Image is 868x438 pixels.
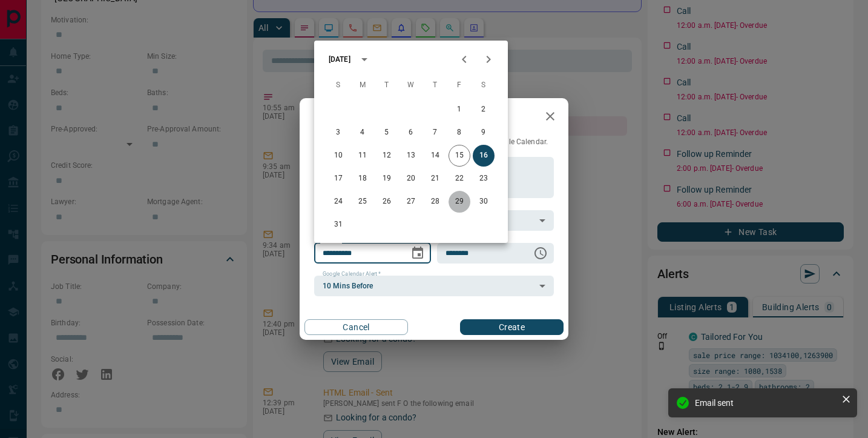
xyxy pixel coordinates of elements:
[449,122,470,144] button: 8
[352,168,373,190] button: 18
[376,168,398,190] button: 19
[473,122,495,144] button: 9
[400,122,422,144] button: 6
[424,73,446,98] span: Thursday
[424,145,446,167] button: 14
[460,319,564,335] button: Create
[473,191,495,213] button: 30
[695,398,837,408] div: Email sent
[452,47,476,71] button: Previous month
[352,191,373,213] button: 25
[473,99,495,121] button: 2
[406,241,430,265] button: Choose date, selected date is Aug 16, 2025
[327,145,349,167] button: 10
[376,191,398,213] button: 26
[327,122,349,144] button: 3
[449,99,470,121] button: 1
[449,168,470,190] button: 22
[400,73,422,98] span: Wednesday
[449,73,470,98] span: Friday
[476,47,501,71] button: Next month
[473,73,495,98] span: Saturday
[352,73,373,98] span: Monday
[329,54,350,65] div: [DATE]
[376,122,398,144] button: 5
[376,73,398,98] span: Tuesday
[400,145,422,167] button: 13
[446,237,461,245] label: Time
[304,319,408,335] button: Cancel
[376,145,398,167] button: 12
[449,145,470,167] button: 15
[400,168,422,190] button: 20
[424,168,446,190] button: 21
[327,191,349,213] button: 24
[449,191,470,213] button: 29
[473,168,495,190] button: 23
[400,191,422,213] button: 27
[424,122,446,144] button: 7
[327,168,349,190] button: 17
[528,241,553,265] button: Choose time, selected time is 6:00 AM
[424,191,446,213] button: 28
[354,49,375,70] button: calendar view is open, switch to year view
[314,276,554,296] div: 10 Mins Before
[473,145,495,167] button: 16
[352,122,373,144] button: 4
[323,270,381,278] label: Google Calendar Alert
[300,98,382,137] h2: New Task
[323,237,338,245] label: Date
[327,214,349,236] button: 31
[352,145,373,167] button: 11
[327,73,349,98] span: Sunday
